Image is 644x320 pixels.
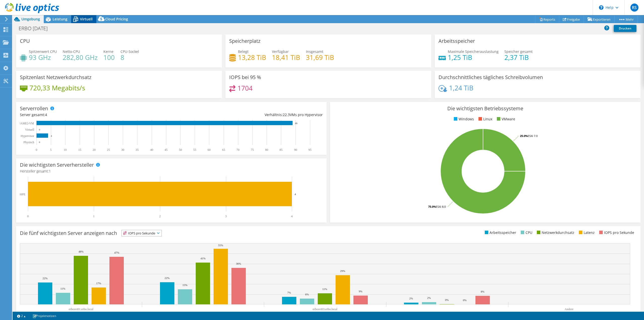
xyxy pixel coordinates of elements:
[287,291,291,294] text: 7%
[107,148,110,152] text: 25
[21,17,40,21] span: Umgebung
[308,148,311,152] text: 95
[20,162,94,168] h3: Die wichtigsten Serverhersteller
[50,148,52,152] text: 5
[14,313,29,319] a: 2
[279,148,283,152] text: 85
[63,55,98,60] h4: 282,80 GHz
[528,134,538,138] tspan: ESXi 7.0
[20,193,25,196] text: HPE
[236,148,239,152] text: 70
[236,262,241,265] text: 36%
[614,25,636,32] a: Drucken
[238,55,266,60] h4: 13,28 TiB
[29,49,57,54] span: Spitzenwert CPU
[313,307,338,311] text: erbosvt03.erbo.local
[225,215,227,218] text: 3
[136,148,139,152] text: 35
[165,276,170,279] text: 22%
[45,112,47,117] span: 4
[103,55,115,60] h4: 100
[20,106,48,111] h3: Serverrollen
[208,148,211,152] text: 60
[295,193,296,196] text: 4
[520,134,528,138] tspan: 25.0%
[21,134,34,138] text: Hypervisor
[20,112,171,118] div: Server gesamt:
[630,4,638,12] span: RS
[39,141,40,144] text: 0
[536,230,574,235] li: Netzwerkdurchsatz
[29,85,85,91] h4: 720,33 Megabits/s
[20,75,91,80] h3: Spitzenlast Netzwerkdurchsatz
[484,230,516,235] li: Arbeitsspeicher
[449,85,473,91] h4: 1,24 TiB
[27,215,29,218] text: 0
[409,297,413,300] text: 2%
[16,26,55,31] h1: ERBO [DATE]
[504,49,533,54] span: Speicher gesamt
[265,148,268,152] text: 80
[504,55,533,60] h4: 2,37 TiB
[29,313,60,319] a: Projektnotizen
[272,55,300,60] h4: 18,41 TiB
[93,148,96,152] text: 20
[60,287,65,290] text: 11%
[359,290,363,293] text: 9%
[295,122,298,125] text: 89
[578,230,595,235] li: Latenz
[159,215,161,218] text: 2
[438,38,475,44] h3: Arbeitsspeicher
[238,49,249,54] span: Belegt
[291,215,293,218] text: 4
[120,55,139,60] h4: 8
[340,269,345,272] text: 29%
[93,215,95,218] text: 1
[103,49,113,54] span: Kerne
[306,55,334,60] h4: 31,69 TiB
[63,49,80,54] span: Netto-CPU
[114,251,119,254] text: 47%
[20,168,323,174] h4: Hersteller gesamt:
[121,148,124,152] text: 30
[428,205,436,208] tspan: 75.0%
[218,244,223,247] text: 55%
[251,148,254,152] text: 75
[599,5,603,10] svg: \n
[559,15,584,23] a: Freigabe
[427,296,431,299] text: 2%
[36,148,37,152] text: 0
[496,116,515,122] li: VMware
[96,282,101,285] text: 17%
[322,288,327,291] text: 11%
[584,15,615,23] a: Exportieren
[193,148,196,152] text: 55
[120,49,139,54] span: CPU-Sockel
[165,148,168,152] text: 45
[20,38,30,44] h3: CPU
[29,55,57,60] h4: 93 GHz
[237,85,253,91] h4: 1704
[535,15,559,23] a: Reports
[294,148,297,152] text: 90
[445,298,449,301] text: 0%
[49,169,51,173] span: 1
[448,55,499,60] h4: 1,25 TiB
[179,148,182,152] text: 50
[200,257,206,260] text: 41%
[272,49,289,54] span: Verfügbar
[39,128,40,131] text: 0
[43,277,48,280] text: 22%
[477,116,492,122] li: Linux
[565,307,573,311] text: Andere
[78,250,84,253] text: 48%
[122,230,162,236] span: IOPS pro Sekunde
[222,148,225,152] text: 65
[438,75,543,80] h3: Durchschnittliches tägliches Schreibvolumen
[481,290,485,293] text: 8%
[51,135,52,137] text: 4
[598,230,634,235] li: IOPS pro Sekunde
[229,75,261,80] h3: IOPS bei 95 %
[182,283,187,287] text: 15%
[614,15,638,23] a: Mehr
